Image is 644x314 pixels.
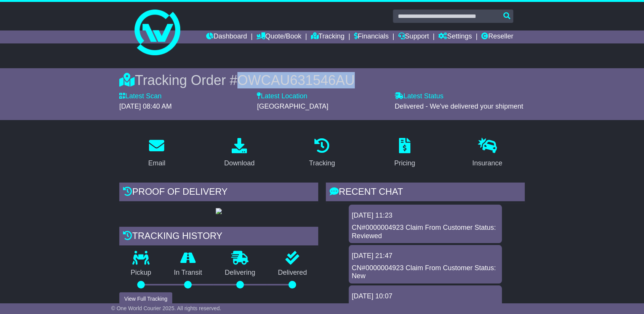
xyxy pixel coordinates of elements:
[352,264,499,280] div: CN#0000004923 Claim From Customer Status: New
[119,72,525,88] div: Tracking Order #
[309,158,335,168] div: Tracking
[119,292,172,306] button: View Full Tracking
[148,158,165,168] div: Email
[256,30,301,43] a: Quote/Book
[119,103,172,110] span: [DATE] 08:40 AM
[119,269,163,277] p: Pickup
[257,92,307,101] label: Latest Location
[143,135,170,171] a: Email
[257,103,328,110] span: [GEOGRAPHIC_DATA]
[219,135,260,171] a: Download
[163,269,214,277] p: In Transit
[119,183,318,203] div: Proof of Delivery
[213,269,267,277] p: Delivering
[304,135,340,171] a: Tracking
[389,135,420,171] a: Pricing
[394,158,415,168] div: Pricing
[224,158,255,168] div: Download
[326,183,525,203] div: RECENT CHAT
[467,135,507,171] a: Insurance
[438,30,472,43] a: Settings
[267,269,319,277] p: Delivered
[119,92,162,101] label: Latest Scan
[311,30,344,43] a: Tracking
[206,30,247,43] a: Dashboard
[395,92,444,101] label: Latest Status
[216,208,222,214] img: GetPodImage
[398,30,429,43] a: Support
[352,211,499,220] div: [DATE] 11:23
[237,72,355,88] span: OWCAU631546AU
[481,30,513,43] a: Reseller
[352,224,499,240] div: CN#0000004923 Claim From Customer Status: Reviewed
[119,227,318,247] div: Tracking history
[111,305,221,311] span: © One World Courier 2025. All rights reserved.
[472,158,502,168] div: Insurance
[354,30,389,43] a: Financials
[395,103,523,110] span: Delivered - We've delivered your shipment
[352,292,499,301] div: [DATE] 10:07
[352,252,499,260] div: [DATE] 21:47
